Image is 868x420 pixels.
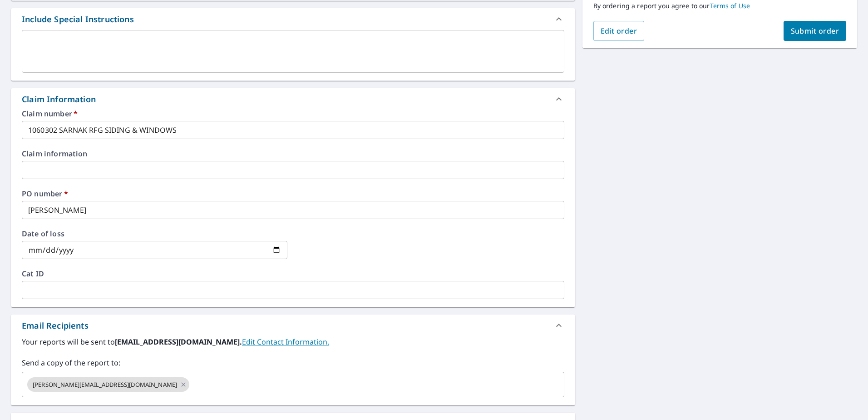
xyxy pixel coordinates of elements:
[593,2,846,10] p: By ordering a report you agree to our
[22,150,564,157] label: Claim information
[22,270,564,277] label: Cat ID
[601,26,637,36] span: Edit order
[784,21,847,41] button: Submit order
[115,337,242,347] b: [EMAIL_ADDRESS][DOMAIN_NAME].
[22,230,287,237] label: Date of loss
[11,8,575,30] div: Include Special Instructions
[22,336,564,347] label: Your reports will be sent to
[22,13,134,25] div: Include Special Instructions
[11,88,575,110] div: Claim Information
[22,190,564,197] label: PO number
[22,320,89,332] div: Email Recipients
[242,337,329,347] a: EditContactInfo
[791,26,839,36] span: Submit order
[27,380,182,389] span: [PERSON_NAME][EMAIL_ADDRESS][DOMAIN_NAME]
[11,315,575,336] div: Email Recipients
[710,1,750,10] a: Terms of Use
[27,377,189,392] div: [PERSON_NAME][EMAIL_ADDRESS][DOMAIN_NAME]
[593,21,645,41] button: Edit order
[22,93,96,105] div: Claim Information
[22,110,564,117] label: Claim number
[22,357,564,368] label: Send a copy of the report to:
